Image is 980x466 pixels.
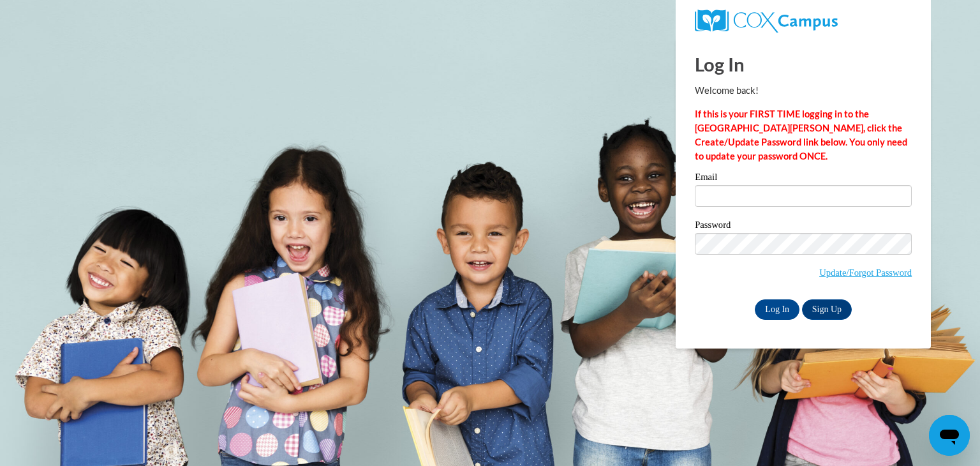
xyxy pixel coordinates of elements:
[695,10,838,33] img: COX Campus
[695,220,912,233] label: Password
[929,415,970,456] iframe: Button to launch messaging window
[695,10,912,33] a: COX Campus
[819,267,912,278] a: Update/Forgot Password
[695,84,912,98] p: Welcome back!
[695,109,907,162] strong: If this is your FIRST TIME logging in to the [GEOGRAPHIC_DATA][PERSON_NAME], click the Create/Upd...
[695,172,912,185] label: Email
[802,299,852,320] a: Sign Up
[755,299,799,320] input: Log In
[695,51,912,77] h1: Log In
